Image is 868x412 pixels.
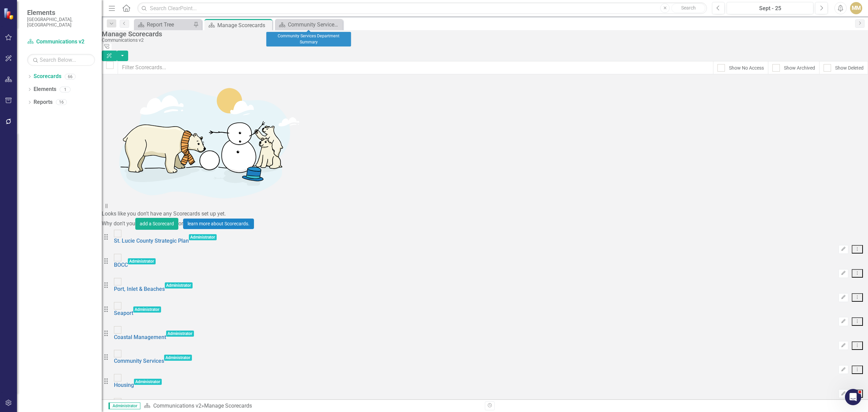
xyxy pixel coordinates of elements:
[118,61,713,74] input: Filter Scorecards...
[784,64,815,71] div: Show Archived
[102,74,305,210] img: Getting started
[164,355,192,361] span: Administrator
[114,238,189,244] a: St. Lucie County Strategic Plan
[114,286,165,292] a: Port, Inlet & Beaches
[114,262,128,268] a: BOCC
[166,331,194,337] span: Administrator
[277,20,341,29] a: Community Services Department Summary
[34,73,61,80] a: Scorecards
[135,218,178,230] button: add a Scorecard
[114,358,164,364] a: Community Services
[108,402,140,409] span: Administrator
[34,86,56,93] a: Elements
[729,4,811,13] div: Sept - 25
[133,306,161,313] span: Administrator
[835,64,864,71] div: Show Deleted
[727,2,813,14] button: Sept - 25
[114,310,133,316] a: Seaport
[850,2,862,14] button: MM
[27,8,95,17] span: Elements
[27,38,95,46] a: Communications v2
[27,17,95,28] small: [GEOGRAPHIC_DATA], [GEOGRAPHIC_DATA]
[153,402,201,409] a: Communications v2
[114,334,166,340] a: Coastal Management
[56,99,67,105] div: 16
[189,234,217,240] span: Administrator
[729,64,764,71] div: Show No Access
[147,20,192,29] div: Report Tree
[144,402,480,410] div: » Manage Scorecards
[102,38,865,43] div: Communications v2
[183,219,254,229] a: learn more about Scorecards.
[178,220,183,227] span: or
[137,2,707,14] input: Search ClearPoint...
[165,282,193,288] span: Administrator
[128,258,156,264] span: Administrator
[671,3,705,13] button: Search
[845,389,861,405] iframe: Intercom live chat
[27,54,95,66] input: Search Below...
[134,379,162,385] span: Administrator
[266,32,351,46] div: Community Services Department Summary
[217,21,271,30] div: Manage Scorecards
[114,382,134,388] a: Housing
[102,30,865,38] div: Manage Scorecards
[102,210,868,218] div: Looks like you don't have any Scorecards set up yet.
[102,220,135,227] span: Why don't you
[34,98,53,106] a: Reports
[681,5,696,11] span: Search
[3,7,15,19] img: ClearPoint Strategy
[60,87,71,92] div: 1
[65,74,76,79] div: 66
[136,20,192,29] a: Report Tree
[288,20,341,29] div: Community Services Department Summary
